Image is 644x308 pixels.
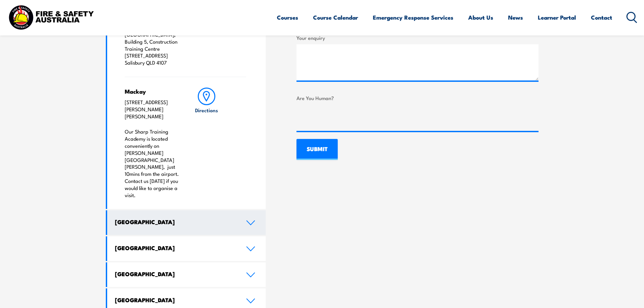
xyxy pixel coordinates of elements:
a: [GEOGRAPHIC_DATA] [107,262,266,287]
h4: [GEOGRAPHIC_DATA] [115,218,236,226]
p: Our Sharp Training Academy is located conveniently on [PERSON_NAME][GEOGRAPHIC_DATA][PERSON_NAME]... [125,128,181,198]
h6: Directions [195,106,218,114]
iframe: reCAPTCHA [296,104,399,131]
a: [GEOGRAPHIC_DATA] [107,236,266,261]
a: Learner Portal [538,8,576,26]
a: [GEOGRAPHIC_DATA] [107,210,266,235]
a: Contact [591,8,612,26]
label: Are You Human? [296,94,539,102]
h4: [GEOGRAPHIC_DATA] [115,296,236,304]
a: Courses [277,8,298,26]
a: Directions [194,88,219,198]
label: Your enquiry [296,34,539,42]
a: About Us [468,8,493,26]
a: News [508,8,523,26]
p: [STREET_ADDRESS][PERSON_NAME][PERSON_NAME] [125,99,181,120]
a: Course Calendar [313,8,358,26]
h4: [GEOGRAPHIC_DATA] [115,270,236,278]
a: Emergency Response Services [373,8,453,26]
h4: [GEOGRAPHIC_DATA] [115,244,236,252]
input: SUBMIT [296,139,338,160]
h4: Mackay [125,88,181,95]
p: Fire and Safety [GEOGRAPHIC_DATA] The [PERSON_NAME][GEOGRAPHIC_DATA], Building 5, Construction Tr... [125,10,181,66]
